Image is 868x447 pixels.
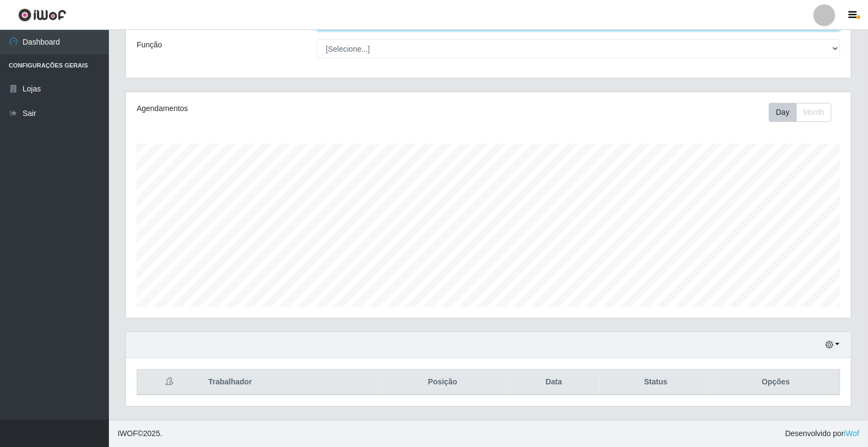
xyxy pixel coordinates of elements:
[18,8,66,22] img: CoreUI Logo
[377,370,508,395] th: Posição
[844,429,859,438] a: iWof
[796,103,832,122] button: Month
[508,370,600,395] th: Data
[785,428,859,439] span: Desenvolvido por
[769,103,797,122] button: Day
[600,370,712,395] th: Status
[769,103,840,122] div: Toolbar with button groups
[769,103,832,122] div: First group
[137,103,420,114] div: Agendamentos
[712,370,840,395] th: Opções
[202,370,377,395] th: Trabalhador
[118,429,138,438] span: IWOF
[118,428,162,439] span: © 2025 .
[137,39,162,51] label: Função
